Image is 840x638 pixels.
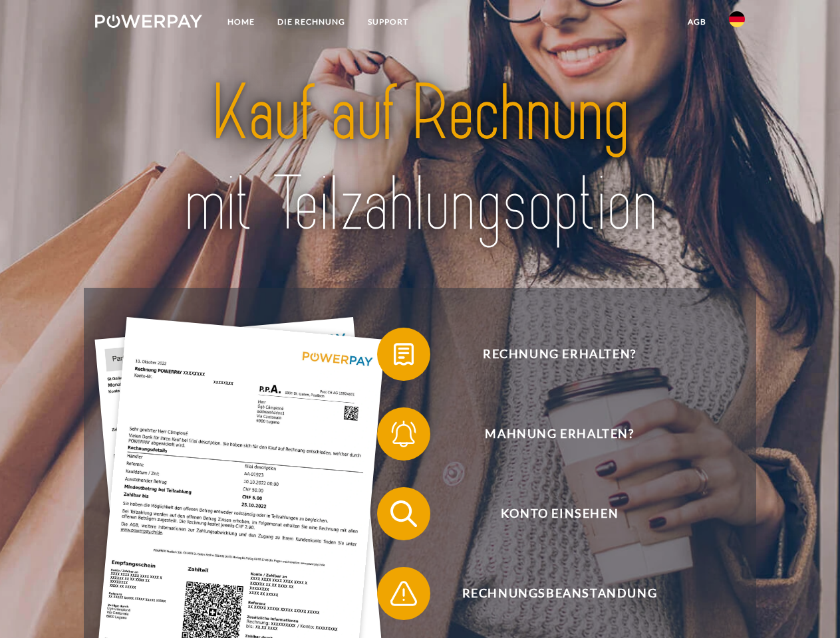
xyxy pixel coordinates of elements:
img: de [729,11,745,27]
span: Rechnung erhalten? [396,328,722,381]
span: Rechnungsbeanstandung [396,567,722,620]
a: Home [216,10,266,34]
span: Mahnung erhalten? [396,407,722,461]
a: agb [676,10,718,34]
button: Rechnungsbeanstandung [377,567,723,620]
img: qb_warning.svg [387,577,420,610]
img: qb_bill.svg [387,338,420,371]
img: qb_bell.svg [387,417,420,451]
button: Rechnung erhalten? [377,328,723,381]
img: qb_search.svg [387,497,420,530]
a: DIE RECHNUNG [266,10,356,34]
img: title-powerpay_de.svg [127,64,713,255]
a: SUPPORT [356,10,420,34]
span: Konto einsehen [396,487,722,540]
img: logo-powerpay-white.svg [95,15,202,28]
button: Mahnung erhalten? [377,407,723,461]
button: Konto einsehen [377,487,723,540]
